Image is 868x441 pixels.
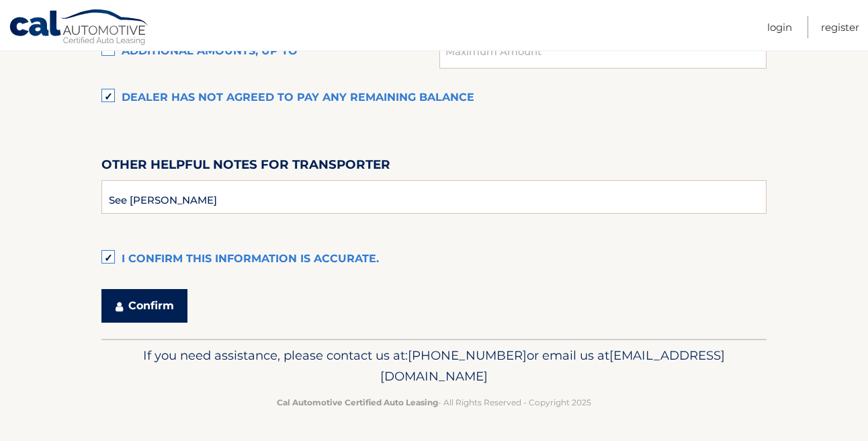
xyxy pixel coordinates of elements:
[821,16,859,38] a: Register
[277,397,438,407] strong: Cal Automotive Certified Auto Leasing
[110,345,758,388] p: If you need assistance, please contact us at: or email us at
[101,85,767,112] label: Dealer has not agreed to pay any remaining balance
[110,395,758,409] p: - All Rights Reserved - Copyright 2025
[101,38,439,65] label: Additional amounts, up to
[9,9,150,48] a: Cal Automotive
[101,246,767,273] label: I confirm this information is accurate.
[101,155,390,179] label: Other helpful notes for transporter
[439,35,767,69] input: Maximum Amount
[408,348,527,363] span: [PHONE_NUMBER]
[767,16,792,38] a: Login
[101,289,187,323] button: Confirm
